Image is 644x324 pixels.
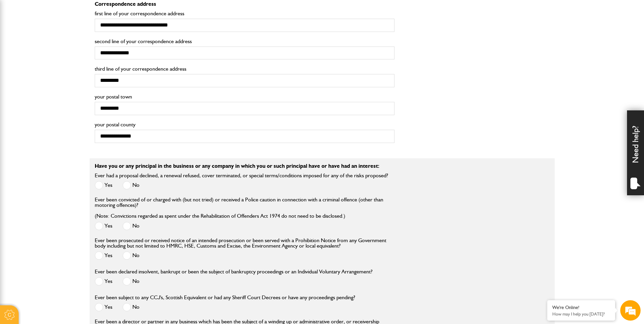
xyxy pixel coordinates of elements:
div: Need help? [627,110,644,195]
input: Enter your phone number [9,103,124,118]
label: Ever been subject to any CCJ's, Scottish Equivalent or had any Sheriff Court Decrees or have any ... [95,295,355,300]
label: Yes [95,277,112,286]
label: your postal county [95,122,394,127]
label: first line of your correspondence address [95,11,394,16]
label: your postal town [95,94,394,100]
label: Ever been convicted of or charged with (but not tried) or received a Police caution in connection... [95,197,394,219]
label: third line of your correspondence address [95,66,394,72]
label: No [123,251,140,260]
label: No [123,277,140,286]
div: Minimize live chat window [111,3,128,20]
label: Yes [95,181,112,190]
img: d_20077148190_company_1631870298795_20077148190 [12,38,29,47]
p: Have you or any principal in the business or any company in which you or such principal have or h... [95,163,550,169]
input: Enter your email address [9,83,124,98]
label: Yes [95,222,112,230]
textarea: Type your message and hit 'Enter' [9,123,124,203]
div: Chat with us now [35,38,114,47]
label: No [123,303,140,311]
label: Yes [95,251,112,260]
label: second line of your correspondence address [95,39,394,44]
div: We're Online! [552,305,610,310]
input: Enter your last name [9,63,124,78]
label: No [123,181,140,190]
label: Yes [95,303,112,311]
label: Ever been declared insolvent, bankrupt or been the subject of bankruptcy proceedings or an Indivi... [95,269,372,274]
em: Start Chat [92,209,123,218]
label: No [123,222,140,230]
p: Correspondence address [95,1,394,7]
p: How may I help you today? [552,311,610,317]
label: Ever had a proposal declined, a renewal refused, cover terminated, or special terms/conditions im... [95,173,388,178]
label: Ever been prosecuted or received notice of an intended prosecution or been served with a Prohibit... [95,238,394,249]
